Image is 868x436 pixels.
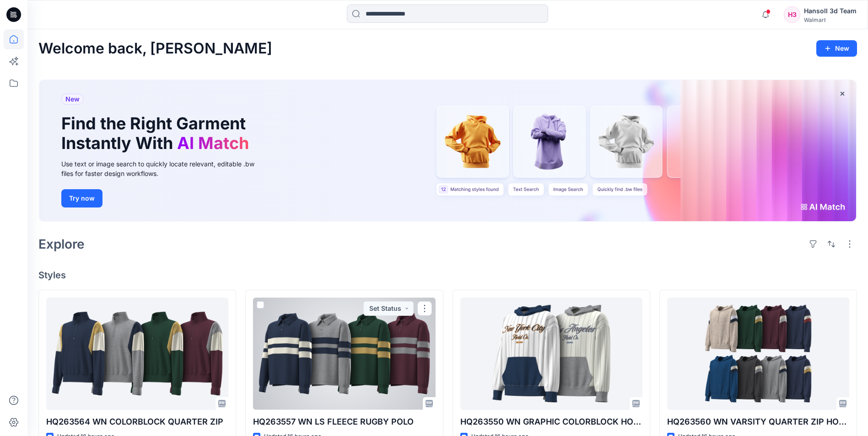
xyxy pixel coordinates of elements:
p: HQ263550 WN GRAPHIC COLORBLOCK HOODIE [460,415,642,428]
p: HQ263557 WN LS FLEECE RUGBY POLO [253,415,435,428]
button: Try now [61,189,102,207]
h1: Find the Right Garment Instantly With [61,114,253,153]
p: HQ263560 WN VARSITY QUARTER ZIP HOODIE [667,415,849,428]
h2: Explore [38,237,85,251]
div: Hansoll 3d Team [804,5,857,16]
button: New [816,40,857,57]
a: HQ263564 WN COLORBLOCK QUARTER ZIP [46,298,228,409]
h4: Styles [38,270,857,281]
span: New [65,94,80,105]
div: Walmart [804,16,857,23]
h2: Welcome back, [PERSON_NAME] [38,40,272,57]
div: Use text or image search to quickly locate relevant, editable .bw files for faster design workflows. [61,159,267,178]
a: HQ263560 WN VARSITY QUARTER ZIP HOODIE [667,298,849,409]
span: AI Match [177,133,249,153]
a: HQ263557 WN LS FLEECE RUGBY POLO [253,298,435,409]
a: HQ263550 WN GRAPHIC COLORBLOCK HOODIE [460,298,642,409]
p: HQ263564 WN COLORBLOCK QUARTER ZIP [46,415,228,428]
div: H3 [784,6,800,23]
